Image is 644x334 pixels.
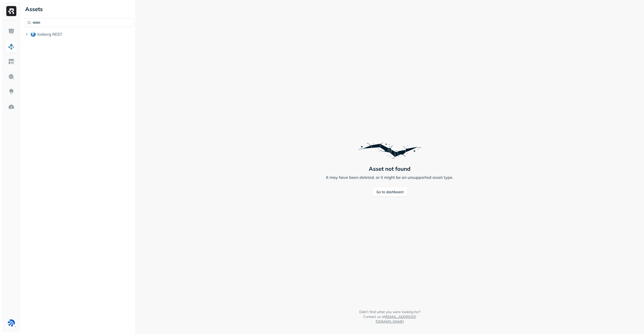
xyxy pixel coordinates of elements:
p: Asset not found [369,165,411,172]
img: Ryft [6,6,16,16]
span: Iceberg REST [37,32,62,37]
img: Query Explorer [8,73,15,80]
a: Go to dashboard [372,187,407,196]
div: Assets [24,5,133,13]
img: BAM [8,319,15,326]
img: Optimization [8,104,15,110]
img: Error [357,138,422,163]
img: Insights [8,89,15,95]
p: It may have been deleted, or it might be an unsupported asset type. [326,174,453,180]
img: root [31,32,36,37]
img: Assets [8,43,15,50]
img: Dashboard [8,28,15,35]
a: [EMAIL_ADDRESS][DOMAIN_NAME] [376,314,416,324]
button: Iceberg REST [24,30,133,38]
img: Asset Explorer [8,58,15,65]
p: Didn’t find what you were looking for? Contact us at [358,310,421,324]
